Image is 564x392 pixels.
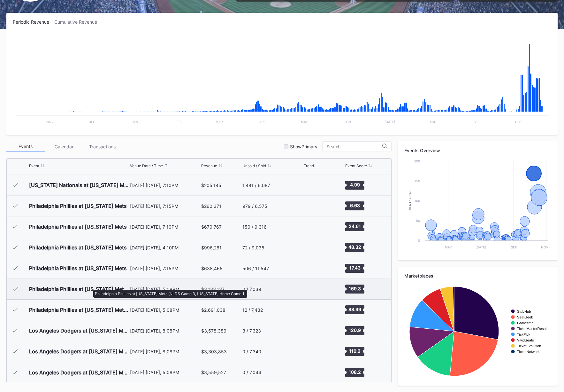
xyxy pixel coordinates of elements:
[130,286,200,292] div: [DATE] [DATE], 5:08PM
[29,223,127,230] div: Philadelphia Phillies at [US_STATE] Mets
[304,163,314,168] div: Trend
[130,370,200,375] div: [DATE] [DATE], 5:08PM
[259,120,266,124] text: Apr
[130,328,200,333] div: [DATE] [DATE], 8:08PM
[304,323,323,339] svg: Chart title
[130,266,200,271] div: [DATE] [DATE], 7:15PM
[242,307,263,313] div: 12 / 7,432
[404,273,551,278] div: Marketplaces
[517,338,534,342] text: VividSeats
[242,203,267,209] div: 979 / 6,575
[29,163,39,168] div: Event
[201,163,217,168] div: Revenue
[304,239,323,255] svg: Chart title
[404,283,551,379] svg: Chart title
[130,245,200,250] div: [DATE] [DATE], 4:10PM
[242,224,267,230] div: 150 / 9,316
[415,179,420,183] text: 150
[408,189,412,212] text: Event Score
[415,199,420,203] text: 100
[201,203,221,209] div: $260,371
[349,265,360,270] text: 17.43
[132,120,138,124] text: Jan
[517,327,548,331] text: TicketMasterResale
[301,120,308,124] text: May
[474,120,479,124] text: Sep
[29,307,128,313] div: Philadelphia Phillies at [US_STATE] Mets (NLDS Game 4, [US_STATE] Home Game 2)
[242,163,266,168] div: Unsold / Sold
[517,344,541,348] text: TicketEvolution
[13,33,551,129] svg: Chart title
[304,343,323,359] svg: Chart title
[242,266,269,271] div: 506 / 11,547
[304,302,323,318] svg: Chart title
[242,370,261,375] div: 0 / 7,044
[130,183,200,188] div: [DATE] [DATE], 7:10PM
[418,239,420,242] text: 0
[349,348,361,354] text: 110.2
[430,120,436,124] text: Aug
[29,244,127,251] div: Philadelphia Phillies at [US_STATE] Mets
[517,333,530,336] text: TickPick
[242,183,270,188] div: 1,481 / 6,087
[242,245,264,250] div: 72 / 9,035
[404,148,551,153] div: Events Overview
[216,120,223,124] text: Mar
[29,348,128,355] div: Los Angeles Dodgers at [US_STATE] Mets (NLCS Game 4, [US_STATE] Home Game 2)
[201,183,221,188] div: $205,145
[517,350,540,354] text: TicketNetwork
[404,158,551,254] svg: Chart title
[348,307,361,312] text: 83.99
[445,245,452,249] text: May
[517,315,533,319] text: SeatGeek
[511,245,517,249] text: Sep
[29,286,128,292] div: Philadelphia Phillies at [US_STATE] Mets (NLDS Game 3, [US_STATE] Home Game 1)
[349,369,361,374] text: 108.2
[349,286,361,291] text: 169.3
[130,163,163,168] div: Venue Date / Time
[242,286,261,292] div: 0 / 7,039
[304,177,323,193] svg: Chart title
[290,144,317,149] div: Show Primary
[29,369,128,376] div: Los Angeles Dodgers at [US_STATE] Mets (NLCS Game 5, [US_STATE] Home Game 3)
[89,120,95,124] text: Dec
[345,163,367,168] div: Event Score
[201,307,225,313] div: $2,691,038
[54,19,102,25] div: Cumulative Revenue
[201,328,226,333] div: $3,578,389
[515,120,522,124] text: Oct
[29,265,127,271] div: Philadelphia Phillies at [US_STATE] Mets
[45,142,83,152] div: Calendar
[130,224,200,230] div: [DATE] [DATE], 7:10PM
[304,260,323,276] svg: Chart title
[29,327,128,334] div: Los Angeles Dodgers at [US_STATE] Mets (NLCS Game 3, [US_STATE] Home Game 1)
[201,349,227,354] div: $3,303,853
[29,203,127,209] div: Philadelphia Phillies at [US_STATE] Mets
[350,203,360,208] text: 6.63
[414,159,420,163] text: 200
[201,266,223,271] div: $638,465
[517,321,534,325] text: Gametime
[130,349,200,354] div: [DATE] [DATE], 8:08PM
[349,223,361,229] text: 24.61
[348,244,361,250] text: 48.32
[304,219,323,235] svg: Chart title
[304,281,323,297] svg: Chart title
[349,327,361,333] text: 120.9
[201,245,222,250] div: $996,261
[242,328,261,333] div: 3 / 7,323
[130,203,200,209] div: [DATE] [DATE], 7:15PM
[46,120,54,124] text: Nov
[517,310,531,313] text: StubHub
[130,307,200,313] div: [DATE] [DATE], 5:08PM
[242,349,261,354] div: 0 / 7,340
[350,182,360,187] text: 4.99
[541,245,548,249] text: Nov
[385,120,395,124] text: [DATE]
[83,142,121,152] div: Transactions
[345,120,351,124] text: Jun
[416,219,420,223] text: 50
[13,19,54,25] div: Periodic Revenue
[201,286,225,292] div: $3,133,137
[201,224,222,230] div: $670,767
